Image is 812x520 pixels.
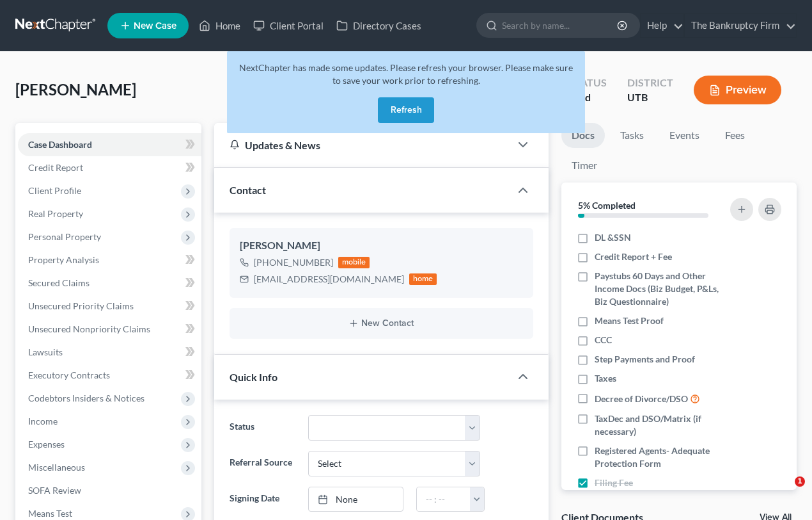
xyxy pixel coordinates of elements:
[595,314,664,327] span: Means Test Proof
[18,295,201,318] a: Unsecured Priority Claims
[28,139,92,150] span: Case Dashboard
[223,415,302,441] label: Status
[18,272,201,295] a: Secured Claims
[338,257,370,268] div: mobile
[28,393,144,403] span: Codebtors Insiders & Notices
[28,231,101,242] span: Personal Property
[240,318,523,329] button: New Contact
[502,13,619,37] input: Search by name...
[28,185,81,196] span: Client Profile
[309,487,403,512] a: None
[715,123,756,148] a: Fees
[28,208,83,219] span: Real Property
[578,200,636,211] strong: 5% Completed
[417,487,471,512] input: -- : --
[28,277,90,288] span: Secured Claims
[239,62,573,86] span: NextChapter has made some updates. Please refresh your browser. Please make sure to save your wor...
[569,76,607,90] div: Status
[230,138,495,152] div: Updates & News
[28,346,63,357] span: Lawsuits
[28,462,85,473] span: Miscellaneous
[240,238,523,254] div: [PERSON_NAME]
[595,444,727,470] span: Registered Agents- Adequate Protection Form
[18,318,201,341] a: Unsecured Nonpriority Claims
[18,341,201,364] a: Lawsuits
[223,451,302,476] label: Referral Source
[28,508,72,519] span: Means Test
[378,97,434,123] button: Refresh
[595,231,631,244] span: DL &SSN
[192,14,247,37] a: Home
[28,439,65,450] span: Expenses
[685,14,796,37] a: The Bankruptcy Firm
[247,14,330,37] a: Client Portal
[28,370,110,380] span: Executory Contracts
[28,416,58,427] span: Income
[18,156,201,179] a: Credit Report
[595,353,695,366] span: Step Payments and Proof
[795,476,805,487] span: 1
[134,21,176,31] span: New Case
[659,123,710,148] a: Events
[254,273,404,286] div: [EMAIL_ADDRESS][DOMAIN_NAME]
[28,323,150,334] span: Unsecured Nonpriority Claims
[610,123,654,148] a: Tasks
[28,300,134,311] span: Unsecured Priority Claims
[561,153,607,178] a: Timer
[595,476,633,489] span: Filing Fee
[18,248,201,272] a: Property Analysis
[330,14,428,37] a: Directory Cases
[595,393,688,405] span: Decree of Divorce/DSO
[18,133,201,156] a: Case Dashboard
[230,184,266,196] span: Contact
[28,254,99,265] span: Property Analysis
[641,14,683,37] a: Help
[409,273,437,285] div: home
[18,364,201,387] a: Executory Contracts
[28,485,81,496] span: SOFA Review
[627,90,673,105] div: UTB
[595,372,616,385] span: Taxes
[595,334,612,346] span: CCC
[694,76,781,104] button: Preview
[230,371,277,383] span: Quick Info
[595,412,727,438] span: TaxDec and DSO/Matrix (if necessary)
[595,270,727,308] span: Paystubs 60 Days and Other Income Docs (Biz Budget, P&Ls, Biz Questionnaire)
[769,476,799,507] iframe: Intercom live chat
[569,90,607,105] div: Lead
[15,80,136,99] span: [PERSON_NAME]
[223,487,302,512] label: Signing Date
[28,162,83,173] span: Credit Report
[627,76,673,90] div: District
[254,257,333,268] span: [PHONE_NUMBER]
[595,250,672,263] span: Credit Report + Fee
[18,479,201,502] a: SOFA Review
